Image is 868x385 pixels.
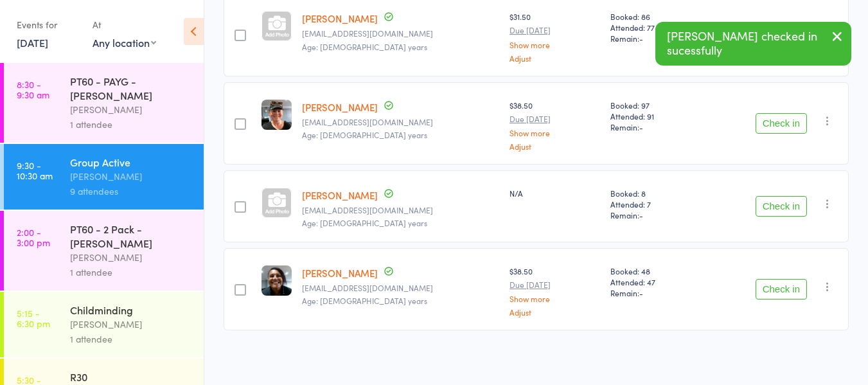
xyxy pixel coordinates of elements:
[302,283,499,292] small: helenwalker500@gmail.com
[610,276,699,287] span: Attended: 47
[302,188,378,202] a: [PERSON_NAME]
[70,74,193,102] div: PT60 - PAYG - [PERSON_NAME]
[756,279,807,300] button: Check in
[4,211,204,291] a: 2:00 -3:00 pmPT60 - 2 Pack - [PERSON_NAME][PERSON_NAME]1 attendee
[639,287,643,298] span: -
[302,41,427,52] span: Age: [DEMOGRAPHIC_DATA] years
[639,210,643,220] span: -
[70,332,193,346] div: 1 attendee
[509,100,600,150] div: $38.50
[70,169,193,184] div: [PERSON_NAME]
[639,121,643,132] span: -
[509,142,600,150] a: Adjust
[70,370,193,384] div: R30
[261,100,292,130] img: image1742599549.png
[509,188,600,199] div: N/A
[70,250,193,265] div: [PERSON_NAME]
[70,303,193,317] div: Childminding
[4,63,204,143] a: 8:30 -9:30 amPT60 - PAYG - [PERSON_NAME][PERSON_NAME]1 attendee
[70,222,193,250] div: PT60 - 2 Pack - [PERSON_NAME]
[17,79,49,100] time: 8:30 - 9:30 am
[302,29,499,38] small: youngmaxwellhouse@outlook.com
[655,22,851,66] div: [PERSON_NAME] checked in sucessfully
[509,11,600,62] div: $31.50
[509,294,600,303] a: Show more
[17,227,50,247] time: 2:00 - 3:00 pm
[17,308,50,328] time: 5:15 - 6:30 pm
[70,102,193,117] div: [PERSON_NAME]
[70,317,193,332] div: [PERSON_NAME]
[70,184,193,199] div: 9 attendees
[509,129,600,137] a: Show more
[4,292,204,357] a: 5:15 -6:30 pmChildminding[PERSON_NAME]1 attendee
[302,100,378,114] a: [PERSON_NAME]
[302,129,427,140] span: Age: [DEMOGRAPHIC_DATA] years
[302,12,378,25] a: [PERSON_NAME]
[509,265,600,316] div: $38.50
[610,265,699,276] span: Booked: 48
[509,280,600,289] small: Due [DATE]
[509,54,600,62] a: Adjust
[610,11,699,22] span: Booked: 86
[17,35,48,49] a: [DATE]
[93,35,156,49] div: Any location
[610,121,699,132] span: Remain:
[509,40,600,49] a: Show more
[610,33,699,44] span: Remain:
[17,160,53,181] time: 9:30 - 10:30 am
[302,118,499,127] small: orsmecollies@gmail.com
[610,22,699,33] span: Attended: 77
[4,144,204,210] a: 9:30 -10:30 amGroup Active[PERSON_NAME]9 attendees
[302,295,427,306] span: Age: [DEMOGRAPHIC_DATA] years
[302,217,427,228] span: Age: [DEMOGRAPHIC_DATA] years
[509,308,600,316] a: Adjust
[302,206,499,215] small: natlou5@me.com
[261,265,292,296] img: image1742943290.png
[509,114,600,123] small: Due [DATE]
[610,188,699,199] span: Booked: 8
[302,266,378,280] a: [PERSON_NAME]
[610,100,699,111] span: Booked: 97
[70,155,193,169] div: Group Active
[610,199,699,210] span: Attended: 7
[610,210,699,220] span: Remain:
[610,287,699,298] span: Remain:
[93,14,156,35] div: At
[756,113,807,134] button: Check in
[17,14,80,35] div: Events for
[756,196,807,217] button: Check in
[509,26,600,35] small: Due [DATE]
[70,117,193,132] div: 1 attendee
[70,265,193,280] div: 1 attendee
[639,33,643,44] span: -
[610,111,699,121] span: Attended: 91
